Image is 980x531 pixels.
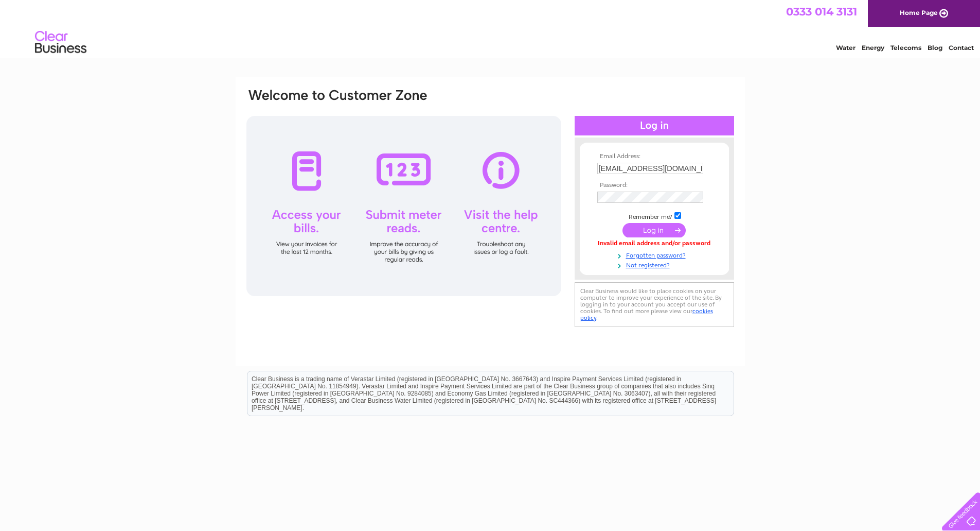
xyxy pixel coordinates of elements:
[575,282,734,327] div: Clear Business would like to place cookies on your computer to improve your experience of the sit...
[622,223,686,237] input: Submit
[862,44,884,52] a: Energy
[597,250,714,260] a: Forgotten password?
[786,5,857,18] a: 0333 014 3131
[928,44,942,52] a: Blog
[890,44,921,52] a: Telecoms
[34,27,87,58] img: logo.png
[595,153,714,160] th: Email Address:
[949,44,974,52] a: Contact
[595,182,714,189] th: Password:
[247,6,734,50] div: Clear Business is a trading name of Verastar Limited (registered in [GEOGRAPHIC_DATA] No. 3667643...
[580,307,713,321] a: cookies policy
[597,240,711,247] div: Invalid email address and/or password
[597,260,714,269] a: Not registered?
[836,44,856,52] a: Water
[595,211,714,221] td: Remember me?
